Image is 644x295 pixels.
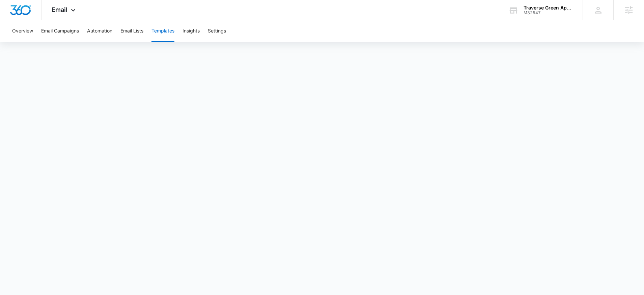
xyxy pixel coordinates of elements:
button: Automation [87,20,112,42]
button: Overview [12,20,33,42]
button: Insights [183,20,200,42]
button: Settings [208,20,226,42]
span: Email [52,6,67,13]
div: account name [524,5,573,10]
div: account id [524,10,573,15]
button: Email Campaigns [41,20,79,42]
button: Templates [151,20,174,42]
button: Email Lists [120,20,143,42]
